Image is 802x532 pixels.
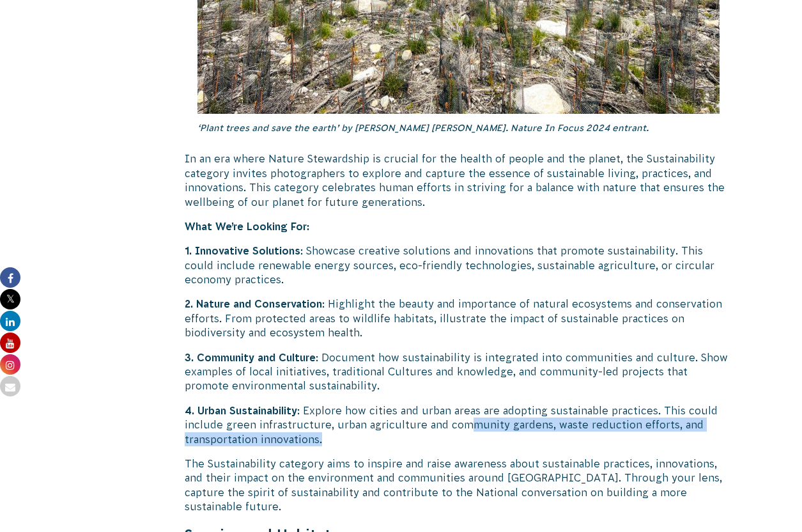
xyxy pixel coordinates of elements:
[185,244,733,286] p: : Showcase creative solutions and innovations that promote sustainability. This could include ren...
[185,403,733,446] p: : Explore how cities and urban areas are adopting sustainable practices. This could include green...
[185,221,309,232] strong: What We’re Looking For:
[185,245,300,256] strong: 1. Innovative Solutions
[185,405,297,416] strong: 4. Urban Sustainability
[185,297,733,340] p: : Highlight the beauty and importance of natural ecosystems and conservation efforts. From protec...
[185,298,322,309] strong: 2. Nature and Conservation
[185,152,733,209] p: In an era where Nature Stewardship is crucial for the health of people and the planet, the Sustai...
[185,352,316,363] strong: 3. Community and Culture
[185,457,733,514] p: The Sustainability category aims to inspire and raise awareness about sustainable practices, inno...
[185,350,733,393] p: : Document how sustainability is integrated into communities and culture. Show examples of local ...
[197,123,649,133] em: ‘Plant trees and save the earth’ by [PERSON_NAME] [PERSON_NAME]. Nature In Focus 2024 entrant.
